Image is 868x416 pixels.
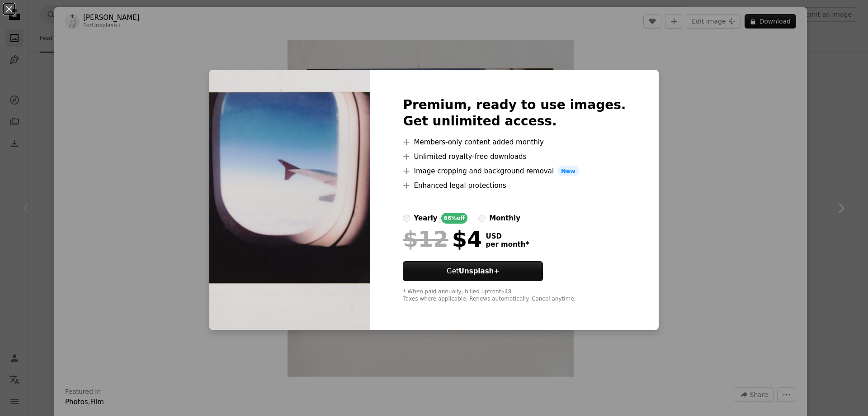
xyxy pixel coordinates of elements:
[403,227,482,251] div: $4
[403,227,448,251] span: $12
[403,180,626,191] li: Enhanced legal protections
[486,232,529,240] span: USD
[209,70,370,330] img: premium_photo-1750075345490-1d9d908215c3
[486,240,529,249] span: per month *
[478,215,486,222] input: monthly
[489,213,520,224] div: monthly
[403,215,410,222] input: yearly66%off
[403,166,626,177] li: Image cropping and background removal
[414,213,437,224] div: yearly
[403,288,626,303] div: * When paid annually, billed upfront $48 Taxes where applicable. Renews automatically. Cancel any...
[557,166,579,177] span: New
[441,213,468,224] div: 66% off
[403,261,543,281] button: GetUnsplash+
[403,97,626,129] h2: Premium, ready to use images. Get unlimited access.
[403,151,626,162] li: Unlimited royalty-free downloads
[403,137,626,148] li: Members-only content added monthly
[459,267,500,275] strong: Unsplash+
